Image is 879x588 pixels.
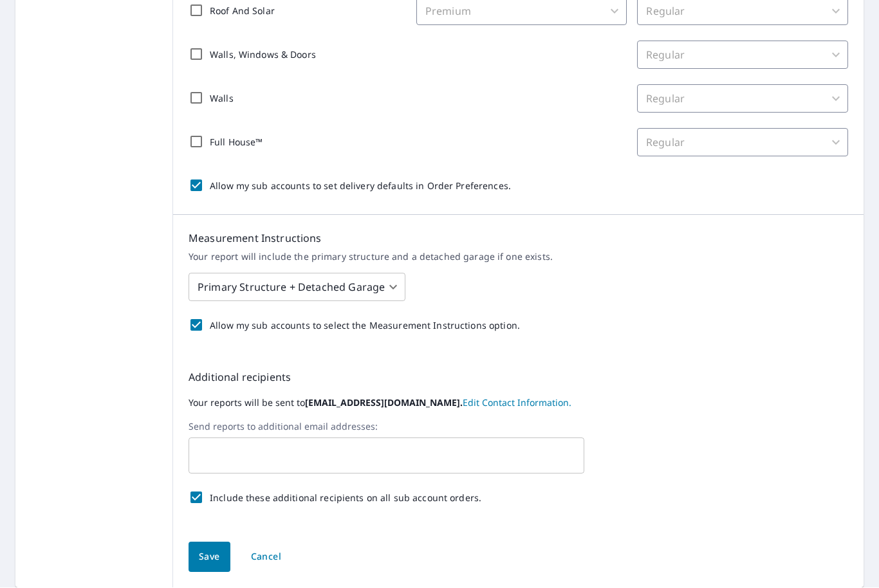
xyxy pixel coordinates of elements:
b: [EMAIL_ADDRESS][DOMAIN_NAME]. [305,397,463,409]
div: Regular [637,41,848,69]
p: Roof And Solar [210,5,275,18]
div: Primary Structure + Detached Garage [189,270,405,306]
span: Cancel [251,549,281,565]
p: Allow my sub accounts to select the Measurement Instructions option. [210,319,520,333]
a: EditContactInfo [463,397,571,409]
button: Cancel [240,542,292,573]
div: Regular [637,129,848,157]
p: Your report will include the primary structure and a detached garage if one exists. [189,252,848,263]
p: Include these additional recipients on all sub account orders. [210,492,481,505]
p: Walls [210,92,234,106]
p: Measurement Instructions [189,231,848,246]
label: Your reports will be sent to [189,396,848,411]
span: Save [199,549,220,565]
div: Regular [637,85,848,113]
p: Additional recipients [189,370,848,385]
label: Send reports to additional email addresses: [189,421,848,433]
p: Full House™ [210,136,263,149]
p: Walls, Windows & Doors [210,48,316,62]
button: Save [189,542,230,573]
p: Allow my sub accounts to set delivery defaults in Order Preferences. [210,179,511,193]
